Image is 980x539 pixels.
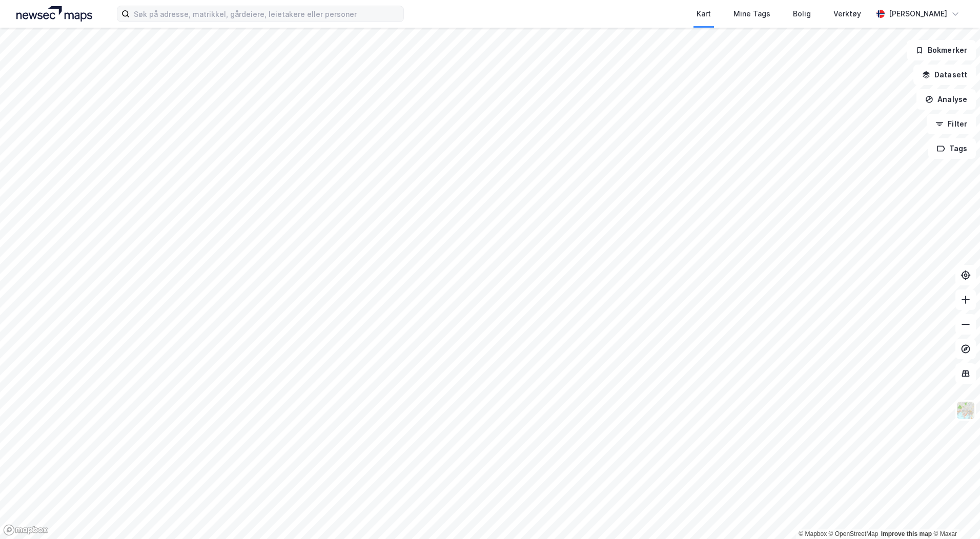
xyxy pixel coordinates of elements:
[907,40,976,60] button: Bokmerker
[929,490,980,539] iframe: Chat Widget
[913,65,976,85] button: Datasett
[889,8,947,20] div: [PERSON_NAME]
[799,530,827,537] a: Mapbox
[833,8,861,20] div: Verktøy
[956,401,975,420] img: Z
[881,530,932,537] a: Improve this map
[697,8,711,20] div: Kart
[733,8,770,20] div: Mine Tags
[130,6,403,22] input: Søk på adresse, matrikkel, gårdeiere, leietakere eller personer
[927,114,976,134] button: Filter
[16,6,92,22] img: logo.a4113a55bc3d86da70a041830d287a7e.svg
[3,524,48,536] a: Mapbox homepage
[793,8,811,20] div: Bolig
[916,89,976,110] button: Analyse
[829,530,879,537] a: OpenStreetMap
[929,490,980,539] div: Kontrollprogram for chat
[928,138,976,159] button: Tags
